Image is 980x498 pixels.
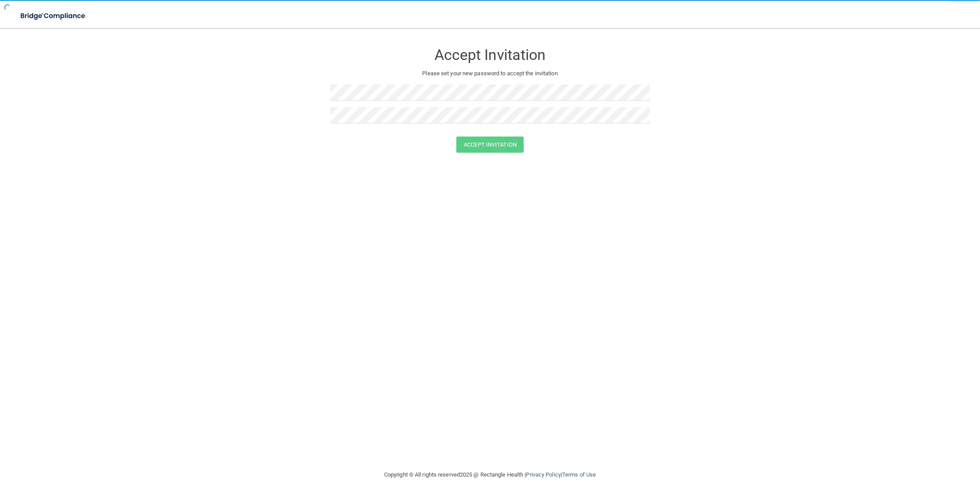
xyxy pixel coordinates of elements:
a: Terms of Use [562,471,596,478]
p: Please set your new password to accept the invitation [337,68,643,79]
div: Copyright © All rights reserved 2025 @ Rectangle Health | | [330,461,650,489]
h3: Accept Invitation [330,47,650,63]
img: bridge_compliance_login_screen.278c3ca4.svg [13,7,94,25]
a: Privacy Policy [526,471,560,478]
button: Accept Invitation [456,137,524,153]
